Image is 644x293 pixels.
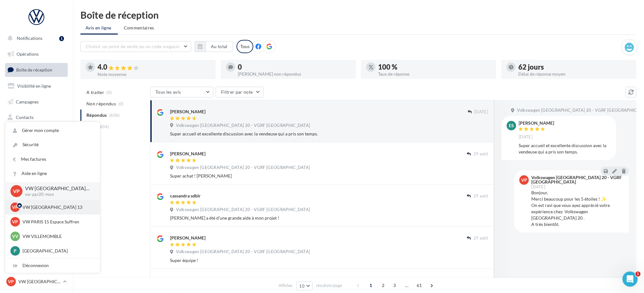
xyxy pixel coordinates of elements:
div: [PERSON_NAME] [170,151,205,157]
span: [DATE] [531,185,545,189]
div: Super accueil et excellente discussion avec la vendeuse qui a pris son temps. [519,142,611,155]
span: Volkswagen [GEOGRAPHIC_DATA] 20 - VGRF [GEOGRAPHIC_DATA] [176,165,310,171]
a: Boîte de réception [4,63,69,77]
span: VP [8,278,14,285]
a: Campagnes DataOnDemand [4,179,69,198]
a: Visibilité en ligne [4,79,69,93]
span: résultats/page [316,283,342,289]
p: VW [GEOGRAPHIC_DATA] 13 [22,204,92,210]
a: Calendrier [4,142,69,156]
a: Mes factures [5,152,100,166]
a: Sécurité [5,138,100,152]
button: Au total [195,41,233,52]
span: A traiter [86,89,104,96]
iframe: Intercom live chat [622,271,638,287]
p: VW PARIS 15 Espace Suffren [22,219,92,225]
span: (606) [98,124,109,129]
a: Contacts [4,111,69,124]
span: Opérations [16,51,39,57]
span: ... [402,280,412,290]
button: Au total [205,41,233,52]
span: 10 [299,284,305,289]
div: 4.0 [98,64,211,71]
div: [PERSON_NAME] [170,235,205,241]
a: Médiathèque [4,127,69,140]
span: ES [509,122,514,129]
button: 10 [296,282,313,290]
span: 1 [635,271,641,277]
p: VW [GEOGRAPHIC_DATA] 20 [18,278,60,285]
a: Gérer mon compte [5,123,100,138]
span: Tous les avis [155,89,181,95]
div: Déconnexion [5,259,100,273]
span: (0) [107,90,112,95]
p: vw-par20-mon [25,192,90,197]
button: Notifications 1 [4,32,66,45]
div: Super équipe ! [170,257,488,264]
p: [GEOGRAPHIC_DATA] [22,248,92,254]
a: Aide en ligne [5,166,100,181]
p: VW [GEOGRAPHIC_DATA] 20 [25,185,90,192]
span: Visibilité en ligne [17,83,51,89]
span: 1 [366,280,376,290]
span: 29 août [473,235,488,241]
span: Campagnes [16,99,39,104]
a: Opérations [4,47,69,61]
span: VP [12,219,18,225]
div: 62 jours [518,64,631,71]
span: VP [521,177,527,183]
span: 29 août [473,151,488,157]
p: VW VILLEMOMBLE [22,233,92,240]
div: 0 [238,64,351,71]
div: Boîte de réception [80,10,636,20]
div: [PERSON_NAME] [170,277,205,283]
span: [DATE] [519,134,533,140]
span: Volkswagen [GEOGRAPHIC_DATA] 20 - VGRF [GEOGRAPHIC_DATA] [176,207,310,213]
div: 1 [59,36,64,41]
div: Super accueil et excellente discussion avec la vendeuse qui a pris son temps. [170,131,488,137]
div: Taux de réponse [378,72,491,76]
div: Bonjour, Merci beaucoup pour les 5 étoiles ! ✨ On est ravi que vous ayez apprécié votre expérienc... [531,190,624,228]
span: VV [12,233,18,240]
div: Super achat ! [PERSON_NAME] [170,173,488,179]
div: [PERSON_NAME] [170,109,205,115]
button: Filtrer par note [216,87,263,97]
span: 29 août [473,193,488,199]
span: Notifications [17,35,42,41]
div: Délai de réponse moyen [518,72,631,76]
span: Volkswagen [GEOGRAPHIC_DATA] 20 - VGRF [GEOGRAPHIC_DATA] [176,123,310,128]
span: VP [13,187,20,195]
span: 3 [389,280,400,290]
span: 2 [378,280,388,290]
div: [PERSON_NAME] non répondus [238,72,351,76]
a: PLV et print personnalisable [4,158,69,177]
span: Afficher [279,283,293,289]
span: VP [12,204,18,210]
span: [DATE] [474,109,488,115]
span: 61 [414,280,425,290]
span: Boîte de réception [16,67,52,72]
div: [PERSON_NAME] a été d’une grande aide à mon projet ! [170,215,488,221]
button: Tous les avis [150,87,213,97]
span: Contacts [16,115,34,120]
a: VP VW [GEOGRAPHIC_DATA] 20 [5,276,68,288]
button: Choisir un point de vente ou un code magasin [80,41,191,52]
div: Note moyenne [98,72,211,77]
div: cassandra sdblr [170,193,201,199]
div: [PERSON_NAME] [519,121,554,125]
a: Campagnes [4,95,69,109]
span: Choisir un point de vente ou un code magasin [86,44,180,49]
span: Volkswagen [GEOGRAPHIC_DATA] 20 - VGRF [GEOGRAPHIC_DATA] [176,249,310,255]
span: Commentaires [124,25,154,31]
span: Non répondus [86,101,116,107]
div: Tous [237,40,253,53]
span: (0) [118,101,124,106]
div: Volkswagen [GEOGRAPHIC_DATA] 20 - VGRF [GEOGRAPHIC_DATA] [531,175,622,184]
div: 100 % [378,64,491,71]
span: P [14,248,17,254]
